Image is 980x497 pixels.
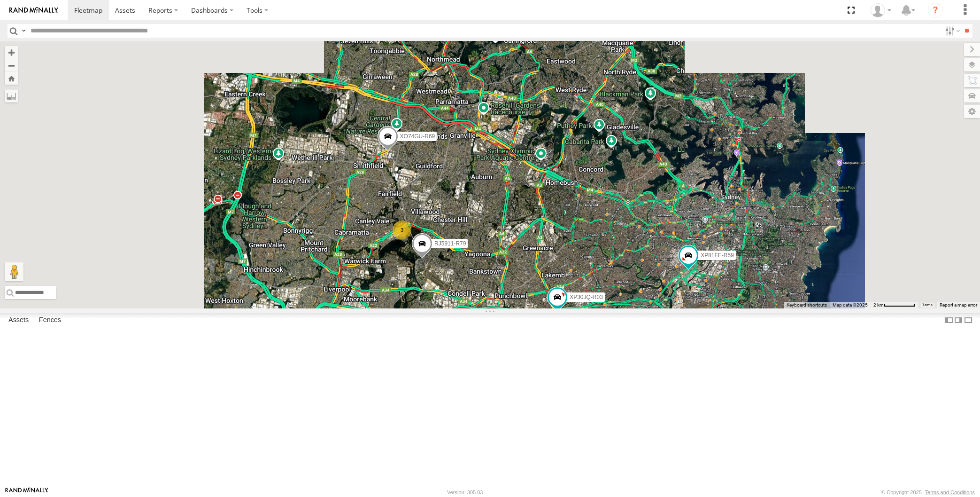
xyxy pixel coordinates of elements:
div: Quang MAC [867,3,895,17]
label: Dock Summary Table to the Left [944,313,954,327]
a: Terms [923,303,933,307]
label: Search Query [20,24,27,38]
span: XP81FE-R59 [701,252,734,259]
span: 2 km [873,302,884,308]
div: 3 [393,221,411,239]
button: Zoom Home [5,72,18,85]
label: Measure [5,89,18,103]
button: Map Scale: 2 km per 63 pixels [871,302,918,308]
img: rand-logo.svg [9,7,58,14]
label: Hide Summary Table [964,313,973,327]
div: © Copyright 2025 - [881,489,975,495]
span: Map data ©2025 [833,302,868,308]
i: ? [928,3,943,18]
span: RJ5911-R79 [434,240,466,247]
a: Terms and Conditions [925,489,975,495]
label: Search Filter Options [941,24,962,38]
a: Report a map error [940,302,977,308]
button: Zoom in [5,46,18,59]
button: Drag Pegman onto the map to open Street View [5,262,23,281]
label: Map Settings [964,105,980,118]
label: Dock Summary Table to the Right [954,313,963,327]
span: XP30JQ-R03 [570,294,603,301]
a: Visit our Website [5,488,48,497]
label: Assets [4,314,33,327]
div: Version: 305.03 [447,489,483,495]
button: Zoom out [5,59,18,72]
button: Keyboard shortcuts [787,302,827,308]
span: XO74GU-R69 [400,133,435,140]
label: Fences [34,314,66,327]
